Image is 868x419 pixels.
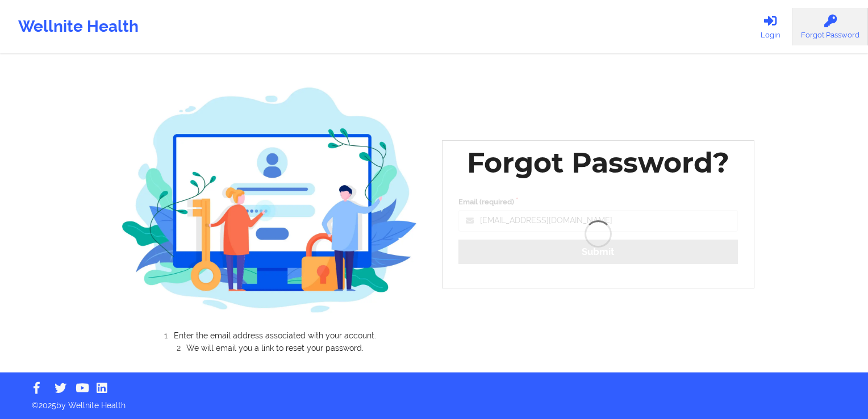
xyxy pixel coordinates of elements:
li: We will email you a link to reset your password. [132,342,418,353]
a: Forgot Password [792,8,868,45]
img: wellnite-forgot-password-hero_200.d80a7247.jpg [122,76,419,323]
a: Login [748,8,792,45]
p: © 2025 by Wellnite Health [24,392,844,411]
li: Enter the email address associated with your account. [132,331,418,342]
div: Forgot Password? [467,145,729,181]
